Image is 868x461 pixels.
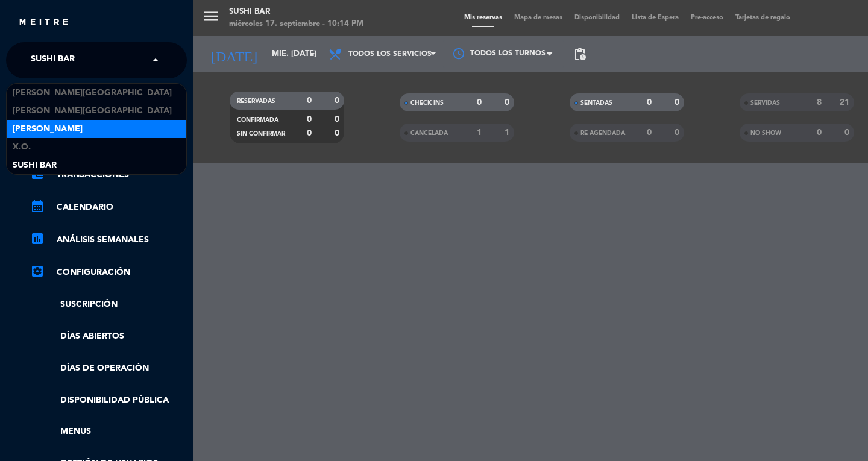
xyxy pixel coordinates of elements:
span: SUSHI BAR [31,48,75,73]
a: Días abiertos [30,330,187,343]
span: SUSHI BAR [13,158,57,172]
a: Suscripción [30,298,187,312]
img: MEITRE [18,18,69,27]
span: [PERSON_NAME][GEOGRAPHIC_DATA] [13,104,172,118]
a: Disponibilidad pública [30,394,187,407]
a: account_balance_walletTransacciones [30,168,187,182]
i: assessment [30,231,45,246]
a: Días de Operación [30,362,187,375]
span: [PERSON_NAME][GEOGRAPHIC_DATA] [13,86,172,100]
span: [PERSON_NAME] [13,122,83,136]
i: calendar_month [30,199,45,213]
a: Configuración [30,265,187,280]
a: Menus [30,425,187,439]
span: X.O. [13,140,31,154]
a: assessmentANÁLISIS SEMANALES [30,233,187,247]
a: calendar_monthCalendario [30,200,187,215]
i: settings_applications [30,264,45,278]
